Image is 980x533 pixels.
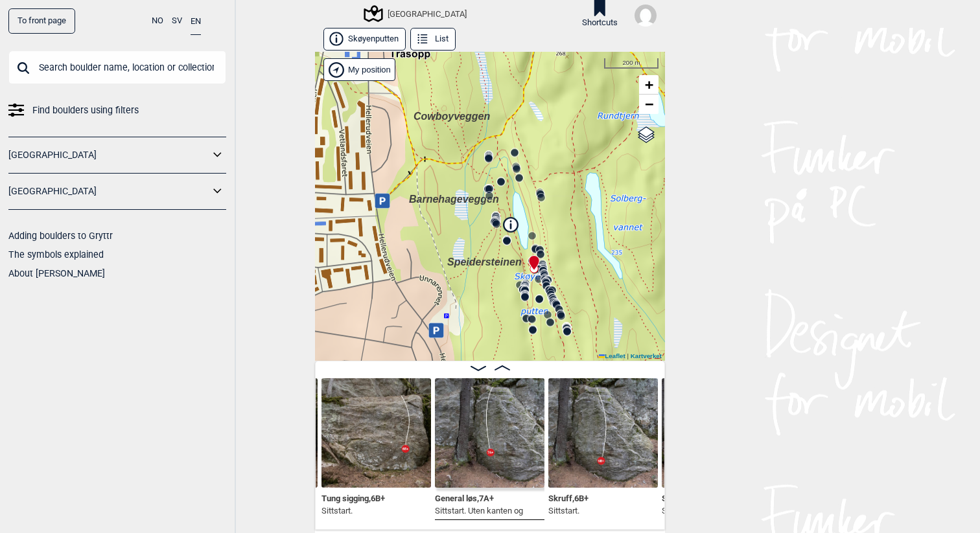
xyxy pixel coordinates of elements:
span: Cowboyveggen [414,111,490,122]
button: Skøyenputten [323,28,406,51]
button: EN [191,8,201,35]
a: Find boulders using filters [8,101,226,120]
span: Tung sigging , 6B+ [321,491,385,503]
button: List [410,28,456,51]
img: User fallback1 [635,5,657,27]
img: Skruff 200417 [548,378,658,488]
div: Speidersteinen [447,255,455,262]
a: Zoom in [639,75,659,95]
span: + [645,76,653,93]
a: Zoom out [639,95,659,114]
a: The symbols explained [8,249,104,260]
div: Show my position [323,58,395,81]
span: − [645,96,653,112]
a: [GEOGRAPHIC_DATA] [8,182,209,201]
span: Speidersteinen [447,256,522,267]
p: Sittstart. [321,505,385,517]
span: | [627,352,629,359]
img: General los 200417 [435,378,544,488]
span: Find boulders using filters [32,101,139,120]
div: 200 m [604,58,659,69]
a: To front page [8,8,75,34]
a: [GEOGRAPHIC_DATA] [8,146,209,164]
a: Kartverket [631,352,662,359]
span: General løs , 7A+ [435,491,494,503]
button: SV [172,8,182,34]
input: Search boulder name, location or collection [8,51,226,84]
p: Sittstart. [662,505,711,517]
a: Adding boulders to Gryttr [8,231,113,241]
a: Layers [634,120,659,149]
span: Barnehageveggen [409,194,499,205]
span: Skråtobakk , 4 [662,491,711,503]
a: Leaflet [599,352,625,359]
a: About [PERSON_NAME] [8,268,105,278]
p: Sittstart. [548,505,589,517]
div: Cowboyveggen [414,109,421,117]
div: Barnehageveggen [409,192,417,199]
button: NO [152,8,163,34]
span: Skruff , 6B+ [548,491,589,503]
img: Skratobakk 200417 [662,378,771,488]
img: Tung sigging 200421 [321,378,431,488]
p: Sittstart. Uten kanten og [435,505,523,517]
div: [GEOGRAPHIC_DATA] [366,6,467,21]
